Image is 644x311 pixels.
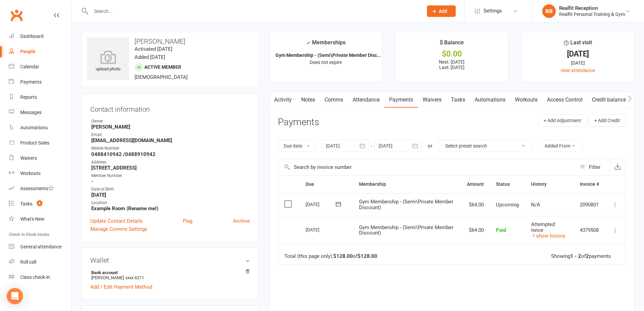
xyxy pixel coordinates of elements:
[91,159,250,165] div: Address
[353,176,461,193] th: Membership
[20,110,42,115] div: Messages
[91,200,250,206] div: Location
[20,64,39,69] div: Calendar
[91,270,246,275] strong: Bank account
[9,270,71,285] a: Class kiosk mode
[551,253,611,259] div: Showing of payments
[296,92,320,108] a: Notes
[278,140,315,152] button: Due date
[278,117,319,128] h3: Payments
[570,253,581,259] strong: 1 - 2
[9,196,71,212] a: Tasks 8
[91,151,250,157] strong: 0488410942 /0488910942
[91,124,250,130] strong: [PERSON_NAME]
[91,192,250,198] strong: [DATE]
[9,90,71,105] a: Reports
[574,216,605,244] td: 4379508
[560,68,595,73] a: view attendance
[496,202,519,208] span: Upcoming
[20,186,54,191] div: Assessments
[144,64,181,70] span: Active member
[9,254,71,270] a: Roll call
[7,288,23,304] div: Open Intercom Messenger
[91,118,250,125] div: Owner
[300,176,353,193] th: Due
[90,217,143,225] a: Update Contact Details
[20,125,48,130] div: Automations
[559,5,625,11] div: Realfit Reception
[37,200,42,206] span: 8
[90,257,250,264] h3: Wallet
[333,253,353,259] strong: $128.00
[418,92,446,108] a: Waivers
[20,49,35,54] div: People
[587,92,631,108] a: Credit balance
[91,145,250,152] div: Mobile Number
[9,181,71,196] a: Assessments
[8,7,25,24] a: Clubworx
[358,253,377,259] strong: $128.00
[20,274,50,280] div: Class check-in
[348,92,384,108] a: Attendance
[89,6,418,16] input: Search...
[510,92,542,108] a: Workouts
[9,120,71,135] a: Automations
[564,38,592,50] div: Last visit
[135,54,165,60] time: Added [DATE]
[183,217,192,225] a: Flag
[542,92,587,108] a: Access Control
[574,176,605,193] th: Invoice #
[589,163,600,171] div: Filter
[359,199,453,210] span: Gym Membership - (Semi\Private Member Discount)
[402,50,502,58] div: $0.00
[91,186,250,193] div: Date of Birth
[306,40,310,46] i: ✓
[9,239,71,254] a: General attendance kiosk mode
[446,92,470,108] a: Tasks
[233,217,250,225] a: Archive
[91,205,250,212] strong: Example Room (Rename me!)
[528,59,628,67] div: [DATE]
[384,92,418,108] a: Payments
[559,11,625,17] div: Realfit Personal Training & Gym
[310,60,342,65] span: Does not expire
[440,38,464,50] div: $ Balance
[306,199,337,209] div: [DATE]
[542,4,556,18] div: RR
[306,224,337,235] div: [DATE]
[427,5,456,17] button: Add
[20,216,45,222] div: What's New
[461,216,490,244] td: $64.00
[402,59,502,70] p: Next: [DATE] Last: [DATE]
[20,94,37,100] div: Reports
[531,202,540,208] span: N/A
[439,8,447,14] span: Add
[531,221,555,233] span: Attempted twice
[284,253,377,259] div: Total (this page only): of
[9,29,71,44] a: Dashboard
[490,176,525,193] th: Status
[20,244,62,249] div: General attendance
[20,155,37,161] div: Waivers
[538,114,587,127] button: + Add Adjustment
[9,151,71,166] a: Waivers
[90,283,152,291] a: Add / Edit Payment Method
[125,275,144,280] span: xxxx 6211
[470,92,510,108] a: Automations
[538,140,582,152] button: Added From
[576,159,610,175] button: Filter
[135,46,172,52] time: Activated [DATE]
[586,253,589,259] strong: 2
[91,137,250,143] strong: [EMAIL_ADDRESS][DOMAIN_NAME]
[269,92,296,108] a: Activity
[496,227,506,233] span: Paid
[91,132,250,138] div: Email
[87,38,253,45] h3: [PERSON_NAME]
[90,103,250,113] h3: Contact information
[278,159,576,175] input: Search by invoice number
[20,259,36,265] div: Roll call
[91,165,250,171] strong: [STREET_ADDRESS]
[20,34,44,39] div: Dashboard
[9,74,71,90] a: Payments
[90,269,250,281] li: [PERSON_NAME]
